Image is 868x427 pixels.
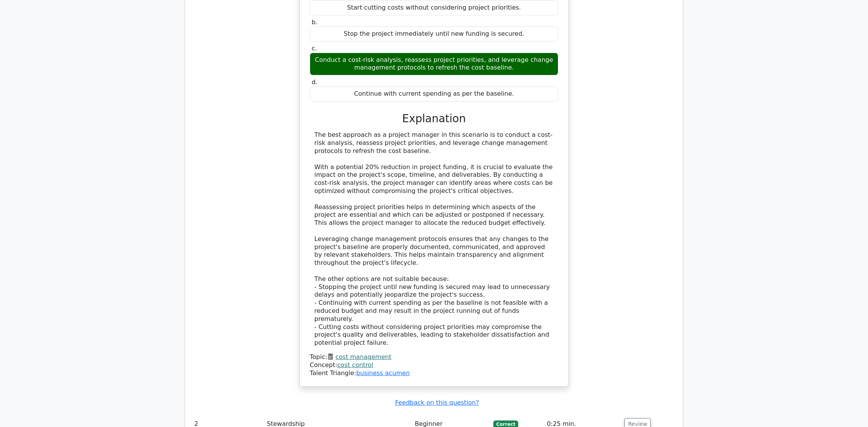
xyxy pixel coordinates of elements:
a: business acumen [356,369,410,377]
div: Stop the project immediately until new funding is secured. [310,27,558,42]
a: Feedback on this question? [395,399,479,406]
div: Conduct a cost-risk analysis, reassess project priorities, and leverage change management protoco... [310,53,558,76]
div: Concept: [310,361,558,369]
span: c. [312,45,317,52]
div: Start cutting costs without considering project priorities. [310,0,558,15]
a: cost control [337,361,374,369]
div: Talent Triangle: [310,353,558,377]
span: b. [312,18,317,26]
div: Continue with current spending as per the baseline. [310,86,558,101]
span: d. [312,78,317,86]
div: The best approach as a project manager in this scenario is to conduct a cost-risk analysis, reass... [314,131,554,347]
h3: Explanation [314,112,554,125]
a: cost management [336,353,391,361]
div: Topic: [310,353,558,361]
